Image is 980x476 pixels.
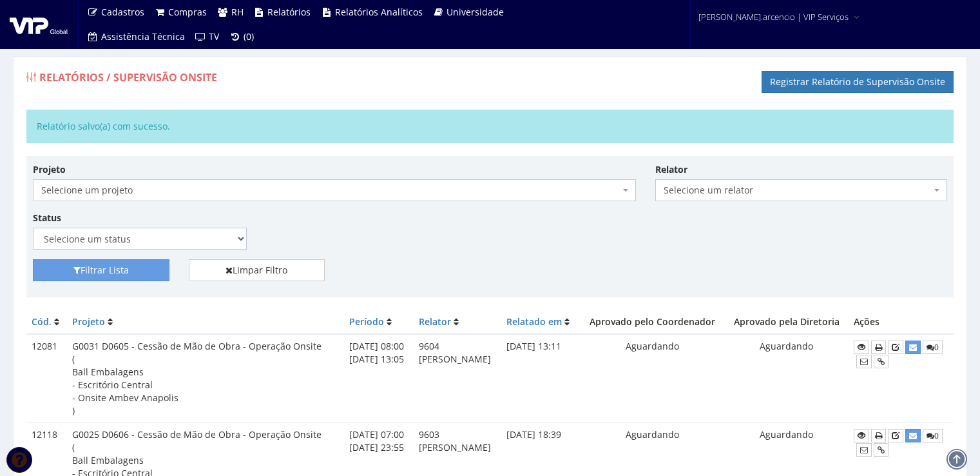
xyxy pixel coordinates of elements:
a: Limpar Filtro [189,259,325,281]
span: [PERSON_NAME].arcencio | VIP Serviços [698,10,849,23]
span: TV [209,30,219,43]
button: Enviar E-mail de Teste [856,443,872,457]
a: Relatado em [506,315,562,328]
span: (0) [244,30,254,43]
span: Cadastros [101,6,144,18]
td: Aguardando [580,334,725,422]
span: Assistência Técnica [101,30,185,43]
a: 0 [923,341,943,354]
a: (0) [224,25,259,49]
a: Período [349,315,384,328]
span: Selecione um relator [664,184,931,197]
a: Relator [419,315,451,328]
td: [DATE] 13:11 [501,334,580,422]
span: Selecione um projeto [41,184,620,197]
label: Relator [655,163,687,176]
label: Projeto [33,163,66,176]
span: Relatórios [267,6,311,18]
th: Aprovado pelo Coordenador [580,310,725,334]
div: Relatório salvo(a) com sucesso. [26,110,954,143]
a: Cód. [32,315,52,328]
span: Selecione um relator [655,179,947,201]
img: logo [10,15,68,34]
td: [DATE] 08:00 [DATE] 13:05 [344,334,414,422]
a: Projeto [72,315,105,328]
span: Relatórios / Supervisão Onsite [39,70,217,84]
th: Ações [849,310,954,334]
th: Aprovado pela Diretoria [725,310,849,334]
span: RH [231,6,244,18]
a: Registrar Relatório de Supervisão Onsite [762,71,954,93]
a: TV [190,25,225,49]
span: Relatórios Analíticos [335,6,423,18]
button: Filtrar Lista [33,259,169,281]
span: Universidade [447,6,504,18]
a: Assistência Técnica [82,25,190,49]
td: Aguardando [725,334,849,422]
td: 9604 [PERSON_NAME] [414,334,502,422]
span: Compras [168,6,207,18]
button: Enviar E-mail de Teste [856,355,872,368]
a: 0 [923,429,943,442]
label: Status [33,212,61,224]
span: Selecione um projeto [33,179,636,201]
td: G0031 D0605 - Cessão de Mão de Obra - Operação Onsite ( Ball Embalagens - Escritório Central - On... [67,334,344,422]
td: 12081 [26,334,67,422]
